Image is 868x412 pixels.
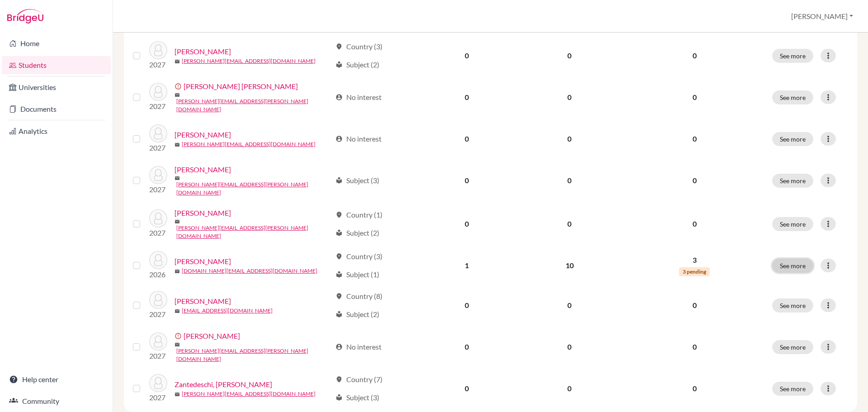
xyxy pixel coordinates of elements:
[335,394,343,401] span: local_library
[335,291,382,302] div: Country (8)
[335,309,379,320] div: Subject (2)
[517,36,622,76] td: 0
[175,332,184,340] span: error_outline
[175,308,180,314] span: mail
[182,307,273,315] a: [EMAIL_ADDRESS][DOMAIN_NAME]
[335,92,382,103] div: No interest
[149,184,167,195] p: 2027
[335,374,382,385] div: Country (7)
[417,285,517,325] td: 0
[175,83,184,90] span: error_outline
[176,180,331,197] a: [PERSON_NAME][EMAIL_ADDRESS][PERSON_NAME][DOMAIN_NAME]
[7,9,43,24] img: Bridge-U
[335,209,382,220] div: Country (1)
[335,61,343,68] span: local_library
[517,325,622,369] td: 0
[517,76,622,119] td: 0
[175,129,231,140] a: [PERSON_NAME]
[149,309,167,320] p: 2027
[175,269,180,274] span: mail
[182,140,316,148] a: [PERSON_NAME][EMAIL_ADDRESS][DOMAIN_NAME]
[335,293,343,300] span: location_on
[417,325,517,369] td: 0
[417,202,517,246] td: 0
[772,382,813,396] button: See more
[149,41,167,59] img: Lonardi, Alessandro
[772,340,813,354] button: See more
[335,251,382,262] div: Country (3)
[335,229,343,237] span: local_library
[149,227,167,238] p: 2027
[335,343,343,350] span: account_circle
[417,76,517,119] td: 0
[149,209,167,227] img: Stefanini, Pietro
[175,92,180,98] span: mail
[149,142,167,153] p: 2027
[175,219,180,224] span: mail
[176,347,331,363] a: [PERSON_NAME][EMAIL_ADDRESS][PERSON_NAME][DOMAIN_NAME]
[787,8,857,25] button: [PERSON_NAME]
[628,175,761,186] p: 0
[628,255,761,265] p: 3
[175,379,272,390] a: Zantedeschi, [PERSON_NAME]
[772,132,813,146] button: See more
[628,341,761,352] p: 0
[2,34,111,52] a: Home
[335,59,379,70] div: Subject (2)
[335,271,343,278] span: local_library
[417,119,517,159] td: 0
[335,43,343,50] span: location_on
[335,392,379,403] div: Subject (3)
[149,251,167,269] img: Wang, Xuanya
[772,298,813,313] button: See more
[335,376,343,383] span: location_on
[772,174,813,188] button: See more
[149,59,167,70] p: 2027
[772,259,813,273] button: See more
[176,97,331,114] a: [PERSON_NAME][EMAIL_ADDRESS][PERSON_NAME][DOMAIN_NAME]
[184,81,298,92] a: [PERSON_NAME] [PERSON_NAME]
[149,83,167,101] img: Pinto Medina, Alejandro
[149,350,167,361] p: 2027
[335,94,343,101] span: account_circle
[175,208,231,218] a: [PERSON_NAME]
[335,227,379,238] div: Subject (2)
[2,78,111,96] a: Universities
[149,291,167,309] img: Wu, Jiajia
[149,332,167,350] img: Zadra, Elisa
[417,36,517,76] td: 0
[149,392,167,403] p: 2027
[679,267,710,276] span: 3 pending
[149,166,167,184] img: Shields, Marcin
[335,41,382,52] div: Country (3)
[417,246,517,285] td: 1
[335,311,343,318] span: local_library
[772,49,813,63] button: See more
[772,217,813,231] button: See more
[335,253,343,260] span: location_on
[628,50,761,61] p: 0
[149,269,167,280] p: 2026
[335,341,382,352] div: No interest
[628,218,761,229] p: 0
[628,383,761,394] p: 0
[517,285,622,325] td: 0
[2,56,111,74] a: Students
[417,159,517,202] td: 0
[175,256,231,267] a: [PERSON_NAME]
[335,269,379,280] div: Subject (1)
[335,177,343,184] span: local_library
[175,175,180,181] span: mail
[184,331,240,341] a: [PERSON_NAME]
[628,300,761,311] p: 0
[517,159,622,202] td: 0
[335,135,343,142] span: account_circle
[149,101,167,112] p: 2027
[182,267,317,275] a: [DOMAIN_NAME][EMAIL_ADDRESS][DOMAIN_NAME]
[182,57,316,65] a: [PERSON_NAME][EMAIL_ADDRESS][DOMAIN_NAME]
[2,370,111,388] a: Help center
[335,133,382,144] div: No interest
[175,296,231,307] a: [PERSON_NAME]
[335,175,379,186] div: Subject (3)
[149,124,167,142] img: Sartori, Matteo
